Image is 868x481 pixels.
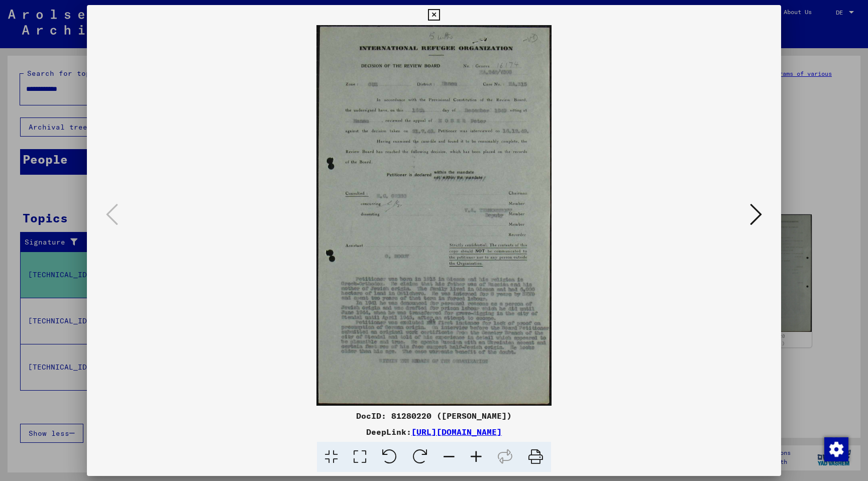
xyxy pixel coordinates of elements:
[824,437,848,461] img: Change consent
[121,25,747,406] img: 001.jpg
[356,411,512,421] font: DocID: 81280220 ([PERSON_NAME])
[366,427,411,437] font: DeepLink:
[411,427,502,437] a: [URL][DOMAIN_NAME]
[824,437,848,461] div: Change consent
